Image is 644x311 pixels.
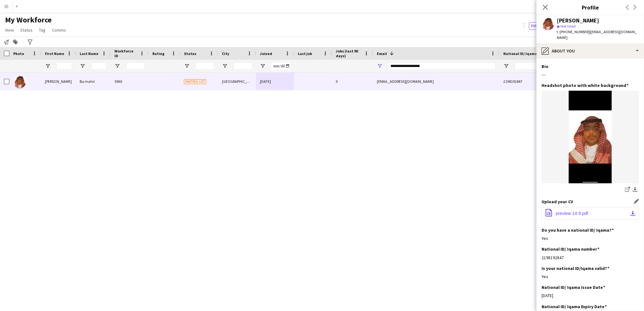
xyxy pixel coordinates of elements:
[39,27,46,33] span: Tag
[271,62,290,70] input: Joined Filter Input
[377,51,387,56] span: Email
[542,227,614,233] h3: Do you have a national ID/ Iqama?
[184,63,190,69] button: Open Filter Menu
[503,63,509,69] button: Open Filter Menu
[152,51,164,56] span: Rating
[13,76,26,88] img: Mohammed Ba mahri
[542,265,609,271] h3: Is your national ID/Iqama valid?
[91,62,107,70] input: Last Name Filter Input
[557,29,590,34] span: t. [PHONE_NUMBER]
[503,79,522,84] span: 2198192847
[184,79,206,84] span: Waiting list
[256,73,294,90] div: [DATE]
[80,51,98,56] span: Last Name
[332,73,373,90] div: 0
[515,62,559,70] input: National ID/ Iqama number Filter Input
[298,51,312,56] span: Last job
[537,3,644,11] h3: Profile
[537,43,644,58] div: About you
[184,51,196,56] span: Status
[542,304,607,309] h3: National ID/ Iqama Expiry Date
[542,207,639,220] button: preview 14:9.pdf
[45,63,51,69] button: Open Filter Menu
[542,274,639,279] div: Yes
[561,24,576,28] span: Not rated
[542,82,629,88] h3: Headshot photo with white background
[377,63,383,69] button: Open Filter Menu
[12,38,19,46] app-action-btn: Add to tag
[557,29,637,40] span: | [EMAIL_ADDRESS][DOMAIN_NAME]
[111,73,149,90] div: 5960
[45,51,64,56] span: First Name
[542,64,549,69] h3: Bio
[3,26,16,34] a: View
[52,27,66,33] span: Comms
[49,26,69,34] a: Comms
[260,63,266,69] button: Open Filter Menu
[503,51,551,56] span: National ID/ Iqama number
[80,63,85,69] button: Open Filter Menu
[556,211,588,216] span: preview 14:9.pdf
[233,62,252,70] input: City Filter Input
[26,38,34,46] app-action-btn: Advanced filters
[542,284,605,290] h3: National ID/ Iqama Issue Date
[114,49,137,58] span: Workforce ID
[18,26,35,34] a: Status
[542,91,639,183] img: fcbfc50e-14c8-4d71-882e-50a5ad2fe96d.jpeg
[557,18,599,23] div: [PERSON_NAME]
[3,38,10,46] app-action-btn: Notify workforce
[222,63,228,69] button: Open Filter Menu
[36,26,48,34] a: Tag
[336,49,362,58] span: Jobs (last 90 days)
[126,62,145,70] input: Workforce ID Filter Input
[76,73,111,90] div: Ba mahri
[5,15,52,25] span: My Workforce
[542,235,639,241] div: Yes
[114,63,120,69] button: Open Filter Menu
[388,62,496,70] input: Email Filter Input
[5,27,14,33] span: View
[41,73,76,90] div: [PERSON_NAME]
[222,51,229,56] span: City
[56,62,72,70] input: First Name Filter Input
[542,255,639,260] div: 2198192847
[373,73,500,90] div: [EMAIL_ADDRESS][DOMAIN_NAME]
[529,22,561,30] button: Everyone8,118
[542,72,639,77] div: ---
[260,51,272,56] span: Joined
[20,27,33,33] span: Status
[13,51,24,56] span: Photo
[218,73,256,90] div: [GEOGRAPHIC_DATA]
[542,246,599,252] h3: National ID/ Iqama number
[542,293,639,298] div: [DATE]
[195,62,214,70] input: Status Filter Input
[542,199,573,204] h3: Upload your CV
